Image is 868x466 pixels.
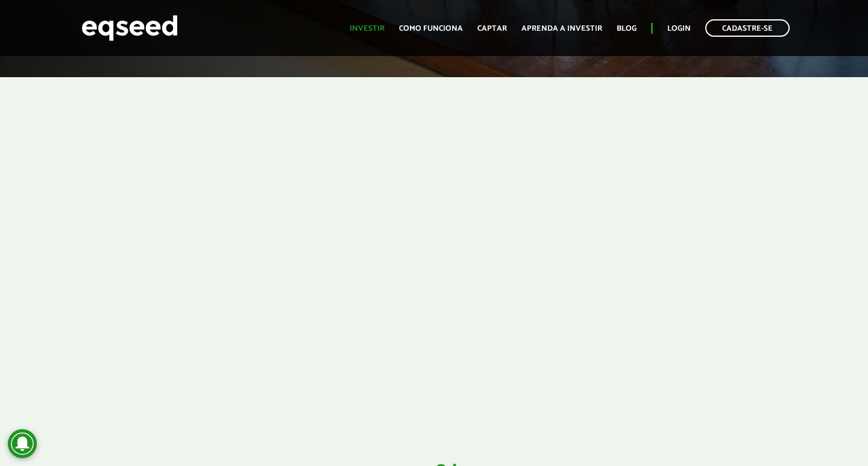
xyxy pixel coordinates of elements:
a: Investir [350,25,385,33]
a: Como funciona [399,25,463,33]
a: Aprenda a investir [521,25,602,33]
iframe: Como investir pela EqSeed? [154,113,714,429]
a: Blog [617,25,637,33]
a: Captar [477,25,507,33]
a: Cadastre-se [705,19,790,37]
img: EqSeed [81,12,178,44]
a: Login [667,25,691,33]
